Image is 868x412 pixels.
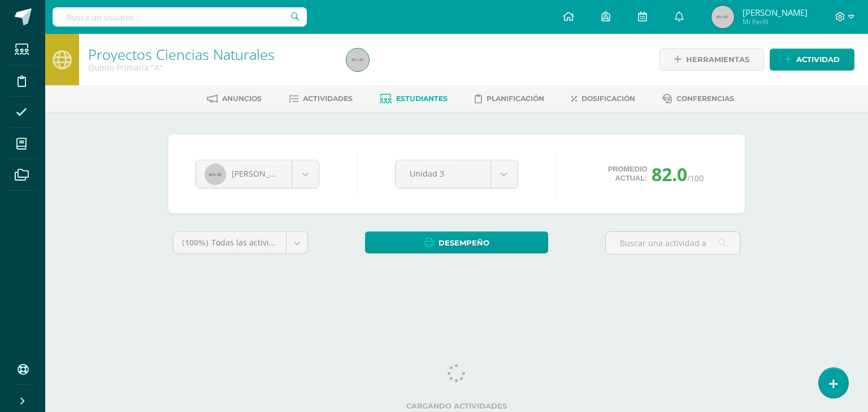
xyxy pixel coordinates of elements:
span: Mi Perfil [743,17,808,27]
a: Desempeño [365,231,548,253]
span: Actividades [303,94,353,103]
a: Actividades [289,90,353,108]
h1: Proyectos Ciencias Naturales [88,46,333,62]
a: Estudiantes [380,90,448,108]
span: Conferencias [676,94,734,103]
img: 40x40 [205,164,226,185]
span: /100 [687,173,704,183]
img: 45x45 [711,6,734,28]
a: Anuncios [207,90,262,108]
a: Herramientas [659,49,764,71]
span: 82.0 [652,162,687,186]
div: Quinto Primaria 'A' [88,62,333,73]
span: Unidad 3 [410,160,476,187]
span: Actividad [796,49,840,70]
input: Buscar una actividad aquí... [606,232,740,254]
span: [PERSON_NAME] [232,168,295,179]
span: Todas las actividades de esta unidad [211,237,351,248]
span: (100%) [182,237,209,248]
span: Promedio actual: [608,165,648,183]
a: Dosificación [571,90,635,108]
input: Busca un usuario... [53,7,307,27]
span: [PERSON_NAME] [743,7,808,18]
a: Proyectos Ciencias Naturales [88,45,275,64]
a: [PERSON_NAME] [196,160,319,188]
span: Herramientas [686,49,749,70]
span: Anuncios [222,94,262,103]
span: Dosificación [581,94,635,103]
a: Planificación [475,90,544,108]
span: Desempeño [439,233,489,253]
img: 45x45 [346,49,369,71]
span: Estudiantes [396,94,448,103]
a: Conferencias [662,90,734,108]
a: Actividad [770,49,854,71]
a: Unidad 3 [396,160,518,188]
span: Planificación [487,94,544,103]
label: Cargando actividades [173,402,740,410]
a: (100%)Todas las actividades de esta unidad [173,232,307,253]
